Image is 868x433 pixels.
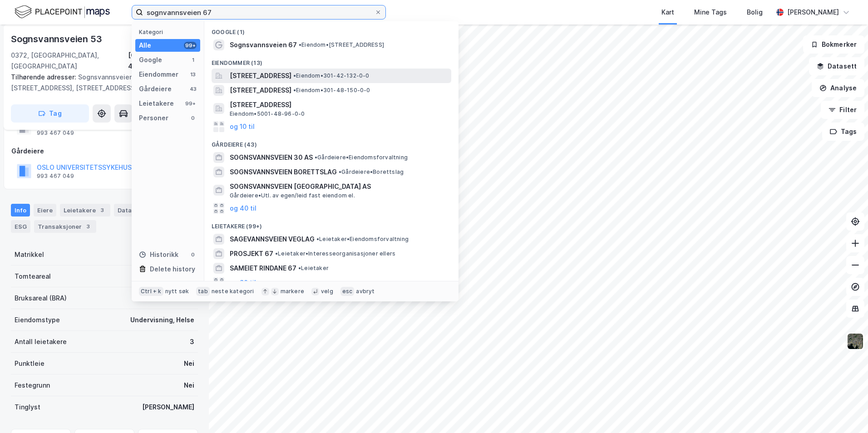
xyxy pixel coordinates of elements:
span: • [298,265,301,271]
div: Mine Tags [694,7,727,18]
div: Ctrl + k [139,287,163,296]
div: avbryt [356,288,375,295]
div: Kategori [139,29,200,35]
div: Nei [184,380,194,391]
div: Antall leietakere [15,336,67,347]
div: Alle [139,40,151,51]
span: Sognsvannsveien 67 [230,39,297,50]
div: Tinglyst [15,402,40,413]
button: Tags [822,123,864,141]
button: Datasett [809,57,864,75]
button: og 10 til [230,121,255,132]
div: Kart [661,7,674,18]
div: neste kategori [212,288,254,295]
span: Eiendom • [STREET_ADDRESS] [299,41,384,49]
span: SOGNSVANNSVEIEN 30 AS [230,152,313,163]
span: [STREET_ADDRESS] [230,70,291,81]
div: Festegrunn [15,380,50,391]
span: Leietaker [298,265,329,272]
button: Analyse [812,79,864,97]
div: ESG [11,220,30,233]
button: Bokmerker [803,35,864,54]
div: Tomteareal [15,271,51,282]
span: • [293,72,296,79]
div: Sognsvannsveien 55, [STREET_ADDRESS], [STREET_ADDRESS] [11,72,191,93]
div: 3 [98,206,107,215]
div: Matrikkel [15,249,44,260]
span: PROSJEKT 67 [230,248,273,259]
div: [PERSON_NAME] [787,7,839,18]
span: • [339,168,341,175]
div: 0372, [GEOGRAPHIC_DATA], [GEOGRAPHIC_DATA] [11,50,128,72]
div: Gårdeiere [11,146,197,157]
div: Leietakere [60,204,110,216]
div: 3 [190,336,194,347]
div: [PERSON_NAME] [142,402,194,413]
div: [GEOGRAPHIC_DATA], 42/132 [128,50,198,72]
div: Datasett [114,204,148,216]
span: [STREET_ADDRESS] [230,85,291,96]
div: velg [321,288,333,295]
span: Gårdeiere • Eiendomsforvaltning [315,154,408,161]
span: Eiendom • 5001-48-96-0-0 [230,110,305,118]
span: SOGNSVANNSVEIEN [GEOGRAPHIC_DATA] AS [230,181,448,192]
div: Punktleie [15,358,44,369]
div: Transaksjoner [34,220,96,233]
div: Personer [139,113,168,123]
img: 9k= [847,333,864,350]
div: Sognsvannsveien 53 [11,32,104,46]
button: og 96 til [230,277,256,288]
span: SAGEVANNSVEIEN VEGLAG [230,234,315,245]
div: Eiendommer (13) [204,52,459,69]
span: SAMEIET RINDANE 67 [230,263,296,274]
div: Google (1) [204,21,459,38]
div: esc [340,287,355,296]
div: Eiendomstype [15,315,60,325]
input: Søk på adresse, matrikkel, gårdeiere, leietakere eller personer [143,5,375,19]
button: Filter [821,101,864,119]
button: og 40 til [230,203,256,214]
div: Info [11,204,30,216]
span: Leietaker • Eiendomsforvaltning [316,236,409,243]
div: 13 [189,71,197,78]
div: markere [281,288,304,295]
div: 99+ [184,42,197,49]
span: Leietaker • Interesseorganisasjoner ellers [275,250,395,257]
div: Eiere [34,204,56,216]
span: • [315,154,317,161]
div: Bruksareal (BRA) [15,293,67,304]
span: • [275,250,278,257]
span: • [316,236,319,242]
div: Leietakere (99+) [204,216,459,232]
div: Nei [184,358,194,369]
div: 43 [189,85,197,93]
div: Eiendommer [139,69,178,80]
div: Delete history [150,264,195,275]
div: Google [139,54,162,65]
div: 0 [189,251,197,258]
span: Gårdeiere • Borettslag [339,168,404,176]
div: 1 [189,56,197,64]
div: 0 [189,114,197,122]
button: Tag [11,104,89,123]
div: Bolig [747,7,763,18]
div: Historikk [139,249,178,260]
img: logo.f888ab2527a4732fd821a326f86c7f29.svg [15,4,110,20]
div: Gårdeiere (43) [204,134,459,150]
span: Tilhørende adresser: [11,73,78,81]
div: Leietakere [139,98,174,109]
span: Gårdeiere • Utl. av egen/leid fast eiendom el. [230,192,355,199]
div: nytt søk [165,288,189,295]
span: Eiendom • 301-48-150-0-0 [293,87,370,94]
span: [STREET_ADDRESS] [230,99,448,110]
span: • [293,87,296,93]
div: Gårdeiere [139,84,172,94]
iframe: Chat Widget [823,389,868,433]
div: 993 467 049 [37,129,74,137]
span: • [299,41,301,48]
span: SOGNSVANNSVEIEN BORETTSLAG [230,167,337,177]
div: 3 [84,222,93,231]
div: 99+ [184,100,197,107]
div: Undervisning, Helse [130,315,194,325]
